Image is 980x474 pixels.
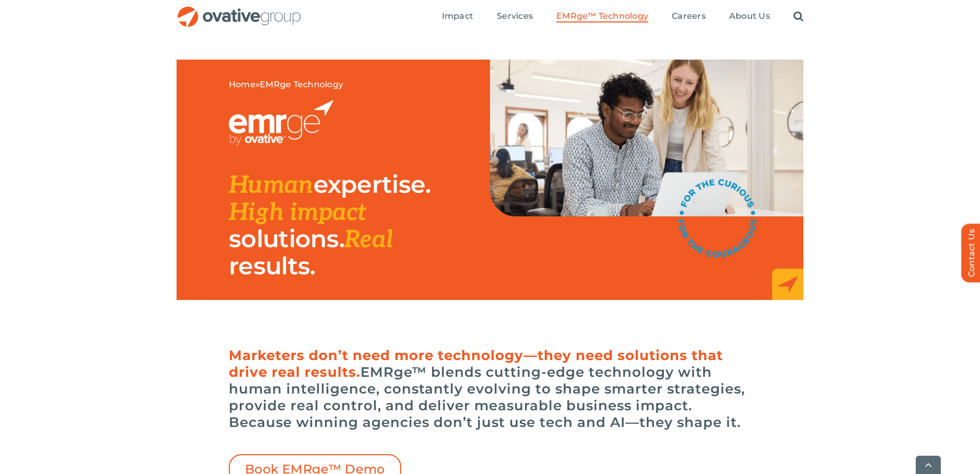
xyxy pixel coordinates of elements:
[497,11,533,21] span: Services
[229,347,723,380] span: Marketers don’t need more technology—they need solutions that drive real results.
[497,11,533,22] a: Services
[177,5,302,15] a: OG_Full_horizontal_RGB
[229,79,343,90] span: »
[772,269,803,300] img: EMRge_HomePage_Elements_Arrow Box
[229,171,313,200] span: Human
[229,224,344,253] span: solutions.
[229,347,751,431] h6: EMRge™ blends cutting-edge technology with human intelligence, constantly evolving to shape smart...
[794,11,803,22] a: Search
[556,11,648,21] span: EMRge™ Technology
[490,60,803,216] img: EMRge Landing Page Header Image
[672,11,706,21] span: Careers
[229,79,255,89] a: Home
[556,11,648,22] a: EMRge™ Technology
[672,11,706,22] a: Careers
[729,11,770,22] a: About Us
[229,251,315,281] span: results.
[729,11,770,21] span: About Us
[260,79,343,89] span: EMRge Technology
[442,11,473,21] span: Impact
[229,198,366,227] span: High impact
[229,100,333,145] img: EMRGE_RGB_wht
[442,11,473,22] a: Impact
[344,225,393,255] span: Real
[313,169,431,199] span: expertise.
